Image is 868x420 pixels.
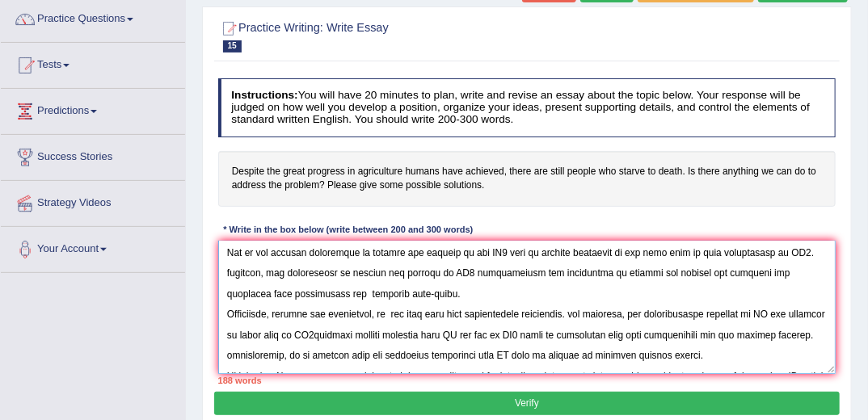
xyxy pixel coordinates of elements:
a: Predictions [1,89,185,129]
h2: Practice Writing: Write Essay [218,19,601,52]
button: Verify [214,392,839,415]
a: Strategy Videos [1,181,185,221]
div: * Write in the box below (write between 200 and 300 words) [218,224,478,237]
a: Success Stories [1,135,185,175]
a: Tests [1,43,185,83]
h4: You will have 20 minutes to plan, write and revise an essay about the topic below. Your response ... [218,78,836,136]
h4: Despite the great progress in agriculture humans have achieved, there are still people who starve... [218,151,836,207]
a: Your Account [1,227,185,267]
div: 188 words [218,374,836,387]
b: Instructions: [231,89,297,101]
span: 15 [223,40,242,52]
